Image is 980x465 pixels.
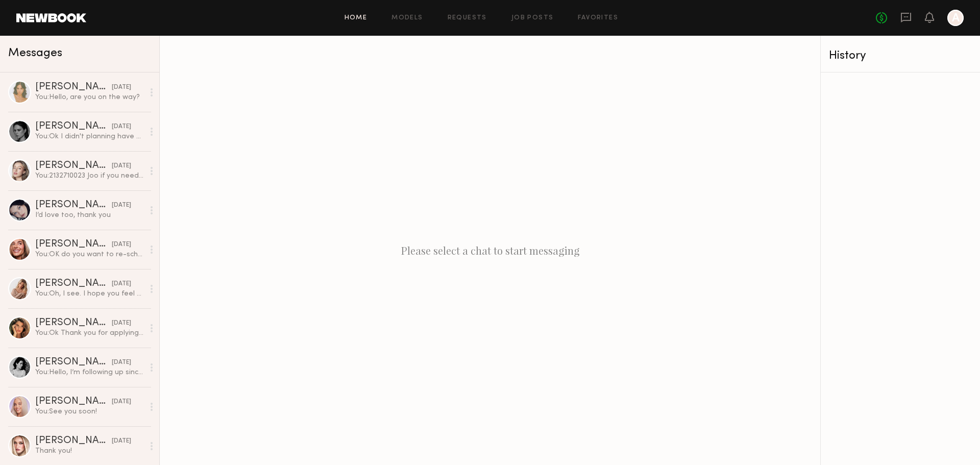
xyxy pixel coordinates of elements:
div: [DATE] [112,83,131,92]
div: [PERSON_NAME] [35,397,112,407]
div: You: Hello, are you on the way? [35,92,144,102]
div: [DATE] [112,240,131,250]
a: Requests [448,15,487,21]
a: Home [345,15,367,21]
div: [DATE] [112,358,131,368]
div: You: Ok Thank you for applying, have a great day. [35,328,144,338]
div: [DATE] [112,436,131,446]
div: [DATE] [112,201,131,210]
a: Job Posts [511,15,554,21]
div: Please select a chat to start messaging [160,36,820,465]
div: [PERSON_NAME] [35,200,112,210]
a: A [947,10,964,26]
div: [DATE] [112,397,131,407]
div: [PERSON_NAME] [35,279,112,289]
div: You: Oh, I see. I hope you feel better. I can schedule you for [DATE] 4pm. Does that work for you? [35,289,144,299]
div: You: Ok I didn't planning have a casting for next week but I will make space for you. Please tell... [35,132,144,141]
div: [DATE] [112,122,131,132]
div: [PERSON_NAME] [35,161,112,171]
div: [PERSON_NAME] [35,82,112,92]
div: [PERSON_NAME] [35,239,112,250]
div: I’d love too, thank you [35,210,144,220]
a: Favorites [578,15,618,21]
span: Messages [8,47,62,59]
div: [PERSON_NAME] [35,357,112,368]
div: [PERSON_NAME] [35,121,112,132]
div: History [829,50,972,62]
a: Models [391,15,423,21]
div: You: 2132710023 Joo if you need something please contact me Thank you [35,171,144,181]
div: [PERSON_NAME] [35,318,112,328]
div: You: Hello, I’m following up since I haven’t received a response from you. I would appreciate it ... [35,368,144,377]
div: [DATE] [112,279,131,289]
div: You: See you soon! [35,407,144,417]
div: [PERSON_NAME] [35,436,112,446]
div: You: OK do you want to re-schedule? [35,250,144,259]
div: [DATE] [112,161,131,171]
div: [DATE] [112,319,131,328]
div: Thank you! [35,446,144,456]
